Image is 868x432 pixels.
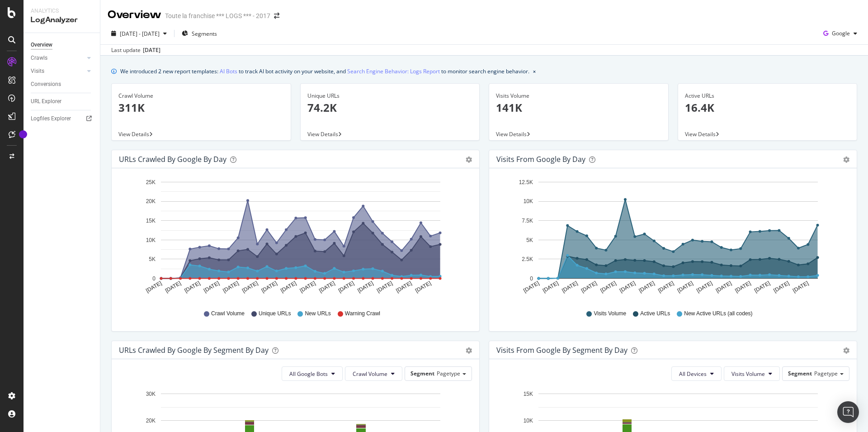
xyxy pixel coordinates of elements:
[146,237,156,243] text: 10K
[496,346,627,355] div: Visits from Google By Segment By Day
[753,280,771,294] text: [DATE]
[638,280,656,294] text: [DATE]
[307,130,338,138] span: View Details
[31,66,44,76] div: Visits
[496,92,661,100] div: Visits Volume
[305,310,330,318] span: New URLs
[410,370,434,377] span: Segment
[318,280,336,294] text: [DATE]
[119,176,468,301] svg: A chart.
[837,401,859,423] div: Open Intercom Messenger
[684,310,752,318] span: New Active URLs (all codes)
[31,15,93,25] div: LogAnalyzer
[792,280,810,294] text: [DATE]
[466,347,472,354] div: gear
[524,418,533,424] text: 10K
[724,366,780,381] button: Visits Volume
[594,310,626,318] span: Visits Volume
[31,114,94,123] a: Logfiles Explorer
[259,310,291,318] span: Unique URLs
[222,280,240,294] text: [DATE]
[145,280,163,294] text: [DATE]
[715,280,733,294] text: [DATE]
[152,275,156,282] text: 0
[599,280,618,294] text: [DATE]
[31,66,85,76] a: Visits
[146,179,156,185] text: 25K
[111,66,857,76] div: info banner
[146,391,156,397] text: 30K
[524,199,533,205] text: 10K
[820,26,861,41] button: Google
[685,92,850,100] div: Active URLs
[19,130,27,138] div: Tooltip anchor
[526,237,533,243] text: 5K
[679,370,707,378] span: All Devices
[437,370,460,377] span: Pagetype
[356,280,374,294] text: [DATE]
[685,130,716,138] span: View Details
[118,100,284,115] p: 311K
[347,66,440,76] a: Search Engine Behavior: Logs Report
[580,280,598,294] text: [DATE]
[337,280,355,294] text: [DATE]
[203,280,221,294] text: [DATE]
[108,7,161,23] div: Overview
[31,7,93,15] div: Analytics
[31,40,52,50] div: Overview
[773,280,791,294] text: [DATE]
[241,280,259,294] text: [DATE]
[676,280,694,294] text: [DATE]
[31,97,61,106] div: URL Explorer
[522,218,533,224] text: 7.5K
[274,13,279,19] div: arrow-right-arrow-left
[119,155,226,164] div: URLs Crawled by Google by day
[542,280,560,294] text: [DATE]
[118,130,149,138] span: View Details
[832,29,850,37] span: Google
[522,256,533,262] text: 2.5K
[345,310,380,318] span: Warning Crawl
[618,280,637,294] text: [DATE]
[414,280,432,294] text: [DATE]
[734,280,752,294] text: [DATE]
[519,179,533,185] text: 12.5K
[685,100,850,115] p: 16.4K
[376,280,394,294] text: [DATE]
[788,370,812,377] span: Segment
[31,80,61,89] div: Conversions
[814,370,838,377] span: Pagetype
[307,100,473,115] p: 74.2K
[146,199,156,205] text: 20K
[395,280,413,294] text: [DATE]
[353,370,387,378] span: Crawl Volume
[731,370,765,378] span: Visits Volume
[466,157,472,163] div: gear
[496,176,846,301] svg: A chart.
[496,100,661,115] p: 141K
[279,280,297,294] text: [DATE]
[843,157,849,163] div: gear
[31,53,85,63] a: Crawls
[31,97,94,106] a: URL Explorer
[120,66,529,76] div: We introduced 2 new report templates: to track AI bot activity on your website, and to monitor se...
[178,26,221,41] button: Segments
[146,218,156,224] text: 15K
[640,310,670,318] span: Active URLs
[165,11,270,20] div: Toute la franchise *** LOGS *** - 2017
[531,65,538,78] button: close banner
[149,256,156,262] text: 5K
[299,280,317,294] text: [DATE]
[496,130,527,138] span: View Details
[111,46,160,54] div: Last update
[657,280,675,294] text: [DATE]
[192,30,217,38] span: Segments
[307,92,473,100] div: Unique URLs
[31,53,47,63] div: Crawls
[31,80,94,89] a: Conversions
[345,366,402,381] button: Crawl Volume
[211,310,245,318] span: Crawl Volume
[561,280,579,294] text: [DATE]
